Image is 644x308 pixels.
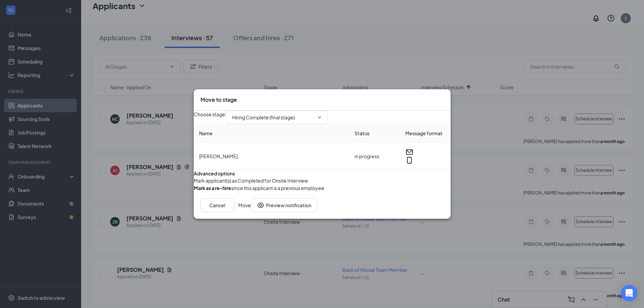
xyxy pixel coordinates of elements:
button: Preview notificationEye [251,198,317,212]
span: Mark applicant(s) as Completed for Onsite Interview [194,177,308,184]
svg: Email [405,148,413,156]
div: since this applicant is a previous employee. [194,184,326,192]
span: [PERSON_NAME] [199,153,238,159]
svg: ChevronDown [317,115,322,120]
th: Status [349,124,400,143]
td: in progress [349,143,400,170]
b: Mark as a re-hire [194,185,231,191]
div: Advanced options [194,170,451,177]
th: Message format [400,124,451,143]
svg: MobileSms [405,156,413,164]
h3: Move to stage [200,96,237,103]
span: Choose stage : [194,111,226,124]
svg: Eye [257,201,265,209]
div: Open Intercom Messenger [621,285,637,301]
th: Name [194,124,349,143]
button: Move [238,198,251,212]
button: Cancel [200,198,234,212]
